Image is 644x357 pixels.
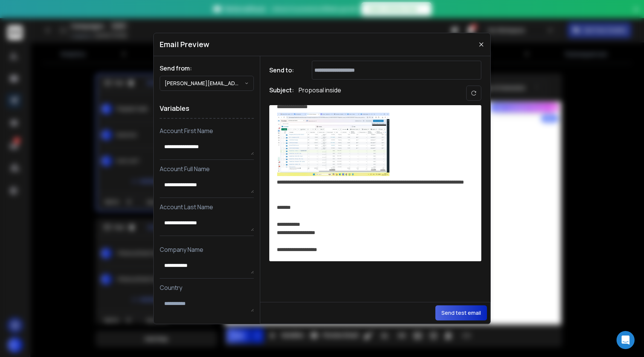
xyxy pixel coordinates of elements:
[160,202,254,211] p: Account Last Name
[269,66,299,75] h1: Send to:
[165,80,244,87] p: [PERSON_NAME][EMAIL_ADDRESS][DOMAIN_NAME]
[160,245,254,254] p: Company Name
[299,86,341,101] p: Proposal inside
[160,126,254,135] p: Account First Name
[160,283,254,292] p: Country
[617,331,635,349] div: Open Intercom Messenger
[435,305,487,320] button: Send test email
[160,39,209,50] h1: Email Preview
[160,164,254,173] p: Account Full Name
[160,64,254,73] h1: Send from:
[269,86,294,101] h1: Subject:
[160,98,254,119] h1: Variables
